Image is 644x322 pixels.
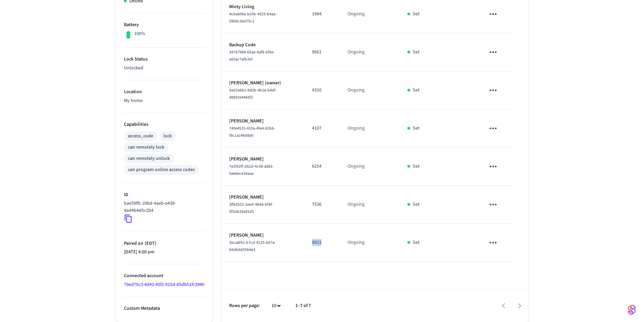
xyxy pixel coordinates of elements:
[312,11,331,18] p: 1984
[229,87,277,100] span: 9ad2a6b1-b82b-4b1e-b4ef-4899164483f2
[229,164,274,176] span: 7e2f62ff-d62d-4c58-a883-0ae6ece28aaa
[229,41,296,49] p: Backup Code
[295,302,311,309] p: 1–7 of 7
[312,239,331,246] p: 8821
[628,304,636,315] img: SeamLogoGradient.69752ec5.svg
[124,272,205,279] p: Connected account
[134,30,145,37] p: 100%
[128,166,195,173] div: can program online access codes
[124,97,205,104] p: My home
[229,202,273,215] span: 3ffe3522-1eed-46d8-bf8f-5f5db29a91d5
[339,148,399,186] td: Ongoing
[339,186,399,224] td: Ongoing
[229,49,275,62] span: 347d7984-65ae-4af8-bf6e-e65ac7afb2ef
[128,155,170,162] div: can remotely unlock
[229,240,276,253] span: 35ca8f41-b7cd-4125-b67a-b9dbb855b8e3
[143,240,157,247] span: ( EDT )
[312,125,331,132] p: 4107
[413,11,420,18] p: Set
[413,49,420,56] p: Set
[163,133,172,140] div: lock
[124,281,204,288] a: 79ed78c3-4d41-45f2-915d-85db51fc3940
[229,3,296,11] p: Minty Living
[229,156,296,163] p: [PERSON_NAME]
[339,33,399,71] td: Ongoing
[413,239,420,246] p: Set
[268,301,284,311] div: 10
[413,87,420,94] p: Set
[124,249,205,256] p: [DATE] 4:00 pm
[124,21,205,29] p: Battery
[229,302,260,309] p: Rows per page:
[312,163,331,170] p: 6254
[339,224,399,262] td: Ongoing
[124,305,205,312] p: Custom Metadata
[229,232,296,239] p: [PERSON_NAME]
[124,200,202,214] p: bae58ffc-29bd-4aeb-a438-4ad4b4d5c2b4
[128,133,153,140] div: access_code
[312,49,331,56] p: 9661
[229,194,296,201] p: [PERSON_NAME]
[128,144,164,151] div: can remotely lock
[124,191,205,199] p: ID
[229,80,296,87] p: [PERSON_NAME] (owner)
[229,11,277,24] span: 4cba606e-b20b-4025-b4aa-59bbc8a575c1
[124,240,205,247] p: Paired on
[413,163,420,170] p: Set
[124,121,205,128] p: Capabilities
[413,125,420,132] p: Set
[229,125,275,138] span: 740e4515-410a-4fe4-81bb-f8c1a146d8a0
[312,87,331,94] p: 4310
[413,201,420,208] p: Set
[339,71,399,109] td: Ongoing
[124,56,205,63] p: Lock Status
[339,109,399,148] td: Ongoing
[124,65,205,72] p: Unlocked
[312,201,331,208] p: 7536
[229,118,296,125] p: [PERSON_NAME]
[124,88,205,96] p: Location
